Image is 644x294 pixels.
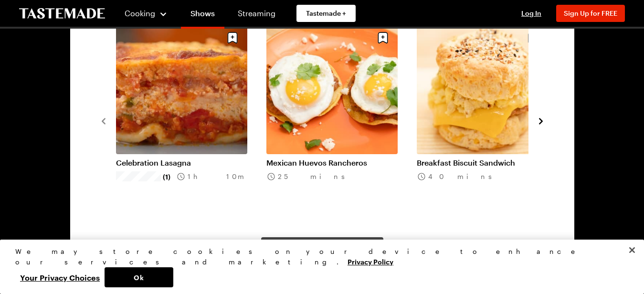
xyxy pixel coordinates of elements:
[266,158,398,168] a: Mexican Huevos Rancheros
[19,8,105,19] a: To Tastemade Home Page
[521,9,541,17] span: Log In
[99,115,108,126] button: navigate to previous item
[296,5,356,22] a: Tastemade +
[536,115,546,126] button: navigate to next item
[223,29,242,47] button: Save recipe
[348,257,393,266] a: More information about your privacy, opens in a new tab
[266,23,417,218] div: 2 / 8
[116,158,247,168] a: Celebration Lasagna
[374,29,392,47] button: Save recipe
[116,23,266,218] div: 1 / 8
[622,240,643,261] button: Close
[105,267,173,287] button: Ok
[512,9,550,18] button: Log In
[124,2,168,25] button: Cooking
[125,9,155,18] span: Cooking
[556,5,625,22] button: Sign Up for FREE
[15,267,105,287] button: Your Privacy Choices
[417,158,548,168] a: Breakfast Biscuit Sandwich
[306,9,346,18] span: Tastemade +
[181,2,224,29] a: Shows
[417,23,567,218] div: 3 / 8
[564,9,617,17] span: Sign Up for FREE
[524,29,542,47] button: Save recipe
[15,246,621,287] div: Privacy
[261,237,383,258] a: View All Recipes From This Show
[15,246,621,267] div: We may store cookies on your device to enhance our services and marketing.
